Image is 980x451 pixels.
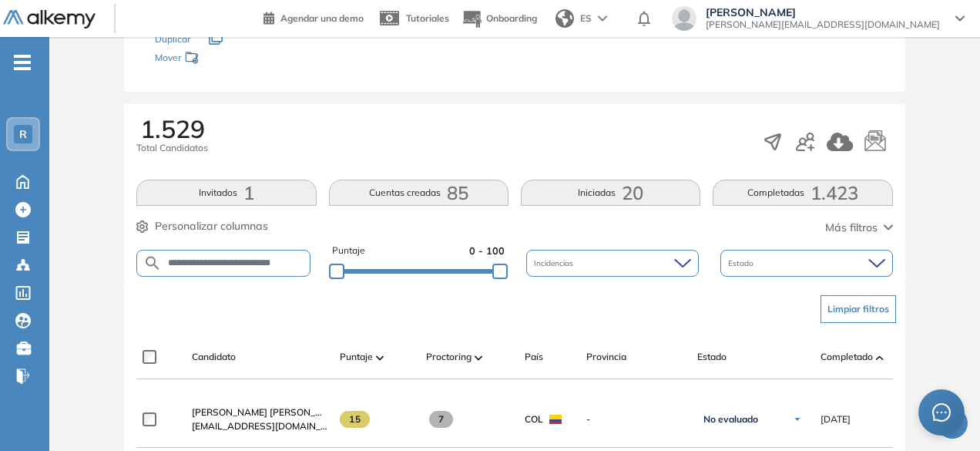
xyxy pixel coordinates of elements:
button: Limpiar filtros [821,295,896,323]
span: - [586,412,685,426]
button: Invitados1 [136,180,316,206]
span: R [19,128,27,140]
span: Agendar una demo [280,12,364,24]
img: [missing "en.ARROW_ALT" translation] [376,355,384,360]
span: Personalizar columnas [155,218,268,234]
span: 1.529 [140,116,205,141]
span: COL [525,412,543,426]
span: Más filtros [825,220,878,236]
span: [PERSON_NAME] [706,6,940,19]
span: [PERSON_NAME] [PERSON_NAME] [192,406,345,418]
img: SEARCH_ALT [143,254,162,273]
span: [PERSON_NAME][EMAIL_ADDRESS][DOMAIN_NAME] [706,19,940,31]
button: Personalizar columnas [136,218,268,234]
span: Estado [728,257,757,269]
button: Iniciadas20 [521,180,700,206]
span: Onboarding [486,12,537,24]
span: Completado [821,350,873,364]
span: message [932,403,951,422]
button: Más filtros [825,220,893,236]
img: COL [549,415,562,424]
span: Puntaje [340,350,373,364]
span: 15 [340,411,370,428]
span: [DATE] [821,412,851,426]
span: Puntaje [332,244,365,258]
span: No evaluado [703,413,758,426]
span: Total Candidatos [136,141,208,155]
a: [PERSON_NAME] [PERSON_NAME] [192,406,327,419]
img: Ícono de flecha [793,415,802,424]
i: - [14,61,31,64]
span: 0 - 100 [469,244,505,258]
button: Completadas1.423 [713,180,892,206]
div: Incidencias [526,250,699,277]
img: [missing "en.ARROW_ALT" translation] [475,355,482,360]
img: world [555,9,574,28]
button: Cuentas creadas85 [329,180,508,206]
span: Duplicar [155,33,190,45]
span: Candidato [192,350,236,364]
a: Agendar una demo [263,8,364,26]
span: País [525,350,543,364]
span: Incidencias [534,257,576,269]
img: [missing "en.ARROW_ALT" translation] [876,355,884,360]
span: Proctoring [426,350,472,364]
div: Estado [720,250,893,277]
span: [EMAIL_ADDRESS][DOMAIN_NAME] [192,419,327,433]
img: Logo [3,10,96,29]
span: Tutoriales [406,12,449,24]
span: ES [580,12,592,25]
button: Onboarding [461,2,537,35]
span: Provincia [586,350,626,364]
span: 7 [429,411,453,428]
img: arrow [598,15,607,22]
span: Estado [697,350,727,364]
div: Mover [155,45,309,73]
